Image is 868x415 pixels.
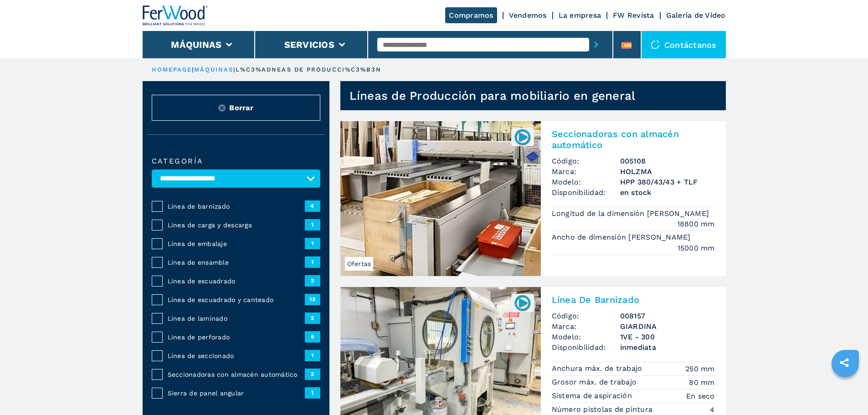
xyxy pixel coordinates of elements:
[559,11,601,20] a: La empresa
[168,295,305,304] span: Línea de escuadrado y canteado
[168,239,305,248] span: Línea de embalaje
[833,351,856,374] a: sharethis
[677,219,715,229] em: 18800 mm
[589,34,603,55] button: submit-button
[686,391,715,401] em: En seco
[829,374,861,408] iframe: Chat
[284,39,334,50] button: Servicios
[620,187,715,198] span: en stock
[552,377,639,387] p: Grosor máx. de trabajo
[552,342,620,353] span: Disponibilidad:
[552,166,620,177] span: Marca:
[168,220,305,230] span: Línea de carga y descarga
[620,342,715,353] span: inmediata
[168,389,305,398] span: Sierra de panel angular
[168,333,305,342] span: Línea de perforado
[168,314,305,323] span: Línea de laminado
[620,321,715,332] h3: GIARDINA
[233,66,235,73] span: |
[168,258,305,267] span: Línea de ensamble
[192,66,194,73] span: |
[552,187,620,198] span: Disponibilidad:
[194,66,234,73] a: máquinas
[305,369,320,379] span: 2
[552,332,620,342] span: Modelo:
[229,102,253,113] span: Borrar
[689,377,714,388] em: 80 mm
[552,321,620,332] span: Marca:
[678,243,715,253] em: 15000 mm
[305,350,320,361] span: 1
[514,294,531,312] img: 008157
[445,7,497,23] a: Compramos
[651,40,660,49] img: Contáctanos
[552,156,620,166] span: Código:
[236,66,382,74] p: l%C3%ADneas de producci%C3%B3n
[552,405,655,415] p: Número pistolas de pintura
[305,331,320,342] span: 6
[305,238,320,249] span: 1
[143,5,208,26] img: Ferwood
[620,311,715,321] h3: 008157
[552,177,620,187] span: Modelo:
[552,391,635,401] p: Sistema de aspiración
[552,128,715,150] h2: Seccionadoras con almacén automático
[305,294,320,305] span: 12
[152,158,320,165] label: categoría
[514,128,531,146] img: 005108
[168,351,305,360] span: Línea de seccionado
[552,209,712,219] p: Longitud de la dimensión [PERSON_NAME]
[613,11,654,20] a: FW Revista
[349,88,636,103] h1: Líneas de Producción para mobiliario en general
[340,121,541,276] img: Seccionadoras con almacén automático HOLZMA HPP 380/43/43 + TLF
[685,364,715,374] em: 250 mm
[620,156,715,166] h3: 005108
[552,364,645,374] p: Anchura máx. de trabajo
[152,66,192,73] a: HOMEPAGE
[552,311,620,321] span: Código:
[620,177,715,187] h3: HPP 380/43/43 + TLF
[168,202,305,211] span: Línea de barnizado
[620,332,715,342] h3: 1VE - 300
[305,200,320,211] span: 4
[152,95,320,121] button: ResetBorrar
[305,256,320,267] span: 1
[552,294,715,305] h2: Línea De Barnizado
[340,121,726,276] a: Seccionadoras con almacén automático HOLZMA HPP 380/43/43 + TLFOfertas005108Seccionadoras con alm...
[620,166,715,177] h3: HOLZMA
[710,405,714,415] em: 4
[642,31,726,58] div: Contáctanos
[218,104,226,112] img: Reset
[552,232,693,242] p: Ancho de dimensión [PERSON_NAME]
[666,11,726,20] a: Galeria de Video
[345,257,374,271] span: Ofertas
[509,11,547,20] a: Vendemos
[305,275,320,286] span: 2
[168,277,305,286] span: Línea de escuadrado
[168,370,305,379] span: Seccionadoras con almacén automático
[305,387,320,398] span: 1
[171,39,221,50] button: Máquinas
[305,219,320,230] span: 1
[305,313,320,323] span: 2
